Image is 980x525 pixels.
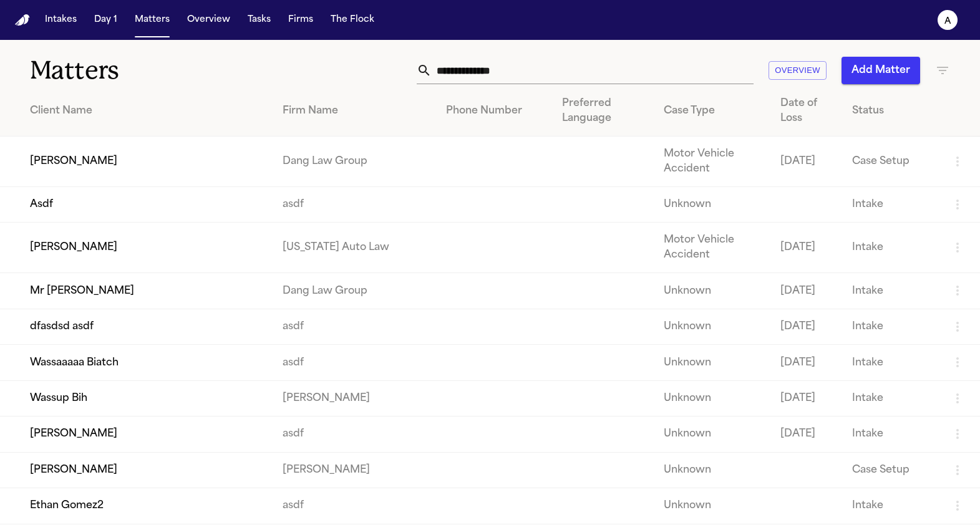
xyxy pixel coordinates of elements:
[40,9,82,31] button: Intakes
[243,9,276,31] button: Tasks
[130,9,175,31] button: Matters
[654,223,771,273] td: Motor Vehicle Accident
[273,380,436,416] td: [PERSON_NAME]
[842,223,940,273] td: Intake
[654,380,771,416] td: Unknown
[562,96,644,126] div: Preferred Language
[30,55,289,86] h1: Matters
[842,273,940,309] td: Intake
[89,9,122,31] button: Day 1
[273,137,436,187] td: Dang Law Group
[654,417,771,452] td: Unknown
[780,96,832,126] div: Date of Loss
[770,273,842,309] td: [DATE]
[654,273,771,309] td: Unknown
[15,14,30,26] a: Home
[273,488,436,524] td: asdf
[770,380,842,416] td: [DATE]
[273,417,436,452] td: asdf
[654,452,771,488] td: Unknown
[842,137,940,187] td: Case Setup
[842,380,940,416] td: Intake
[15,14,30,26] img: Finch Logo
[842,488,940,524] td: Intake
[30,104,263,118] div: Client Name
[273,452,436,488] td: [PERSON_NAME]
[842,57,920,84] button: Add Matter
[770,223,842,273] td: [DATE]
[842,417,940,452] td: Intake
[770,417,842,452] td: [DATE]
[273,309,436,344] td: asdf
[654,187,771,223] td: Unknown
[654,345,771,380] td: Unknown
[326,9,379,31] button: The Flock
[654,488,771,524] td: Unknown
[944,17,951,26] text: a
[852,104,930,118] div: Status
[273,345,436,380] td: asdf
[283,9,318,31] button: Firms
[273,187,436,223] td: asdf
[182,9,235,31] button: Overview
[654,137,771,187] td: Motor Vehicle Accident
[842,345,940,380] td: Intake
[842,187,940,223] td: Intake
[283,104,426,118] div: Firm Name
[273,223,436,273] td: [US_STATE] Auto Law
[446,104,542,118] div: Phone Number
[769,61,827,80] button: Overview
[770,309,842,344] td: [DATE]
[664,104,761,118] div: Case Type
[842,452,940,488] td: Case Setup
[273,273,436,309] td: Dang Law Group
[654,309,771,344] td: Unknown
[842,309,940,344] td: Intake
[770,137,842,187] td: [DATE]
[770,345,842,380] td: [DATE]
